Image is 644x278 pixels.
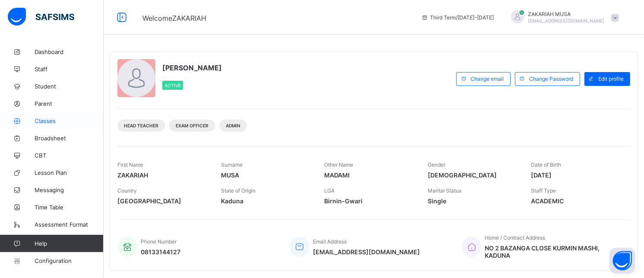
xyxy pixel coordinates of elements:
[531,197,622,205] span: ACADEMIC
[221,197,312,205] span: Kaduna
[529,76,573,82] span: Change Password
[117,171,208,179] span: ZAKARIAH
[421,14,494,21] span: session/term information
[528,18,605,23] span: [EMAIL_ADDRESS][DOMAIN_NAME]
[124,123,158,128] span: Head Teacher
[598,76,624,82] span: Edit profile
[485,244,622,259] span: NO 2 BAZANGA CLOSE KURMIN MASHI, KADUNA
[141,248,180,256] span: 08133144127
[221,171,312,179] span: MUSA
[162,63,222,72] span: [PERSON_NAME]
[176,123,208,128] span: Exam Officer
[428,197,518,205] span: Single
[35,66,104,73] span: Staff
[8,8,74,26] img: safsims
[324,187,335,194] span: LGA
[35,117,104,124] span: Classes
[313,238,347,245] span: Email Address
[35,221,104,228] span: Assessment Format
[35,257,103,264] span: Configuration
[528,11,605,17] span: ZAKARIAH MUSA
[428,161,445,168] span: Gender
[226,123,240,128] span: Admin
[35,100,104,107] span: Parent
[35,135,104,142] span: Broadsheet
[117,161,143,168] span: First Name
[531,171,622,179] span: [DATE]
[164,83,181,88] span: Active
[35,186,104,193] span: Messaging
[221,187,256,194] span: State of Origin
[142,14,206,22] span: Welcome ZAKARIAH
[428,171,518,179] span: [DEMOGRAPHIC_DATA]
[35,204,104,211] span: Time Table
[35,83,104,90] span: Student
[117,187,137,194] span: Country
[531,187,556,194] span: Staff Type
[609,248,635,274] button: Open asap
[35,240,103,247] span: Help
[428,187,461,194] span: Marital Status
[324,197,415,205] span: Birnin-Gwari
[502,10,623,25] div: ZAKARIAHMUSA
[324,161,353,168] span: Other Name
[531,161,561,168] span: Date of Birth
[470,76,504,82] span: Change email
[141,238,177,245] span: Phone Number
[35,152,104,159] span: CBT
[221,161,243,168] span: Surname
[35,48,104,55] span: Dashboard
[35,169,104,176] span: Lesson Plan
[117,197,208,205] span: [GEOGRAPHIC_DATA]
[324,171,415,179] span: MADAMI
[313,248,420,256] span: [EMAIL_ADDRESS][DOMAIN_NAME]
[485,234,545,241] span: Home / Contract Address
